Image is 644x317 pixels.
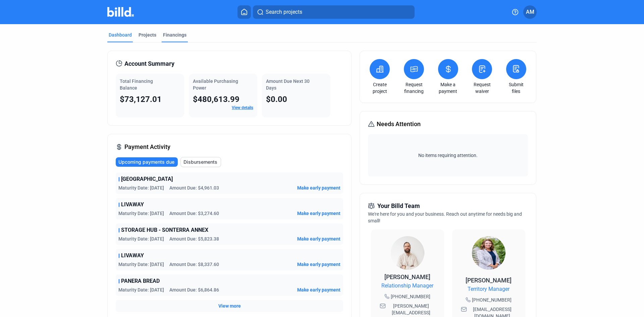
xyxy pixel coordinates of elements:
[169,261,219,268] span: Amount Due: $8,337.60
[297,210,340,217] button: Make early payment
[118,210,164,217] span: Maturity Date: [DATE]
[169,235,219,242] span: Amount Due: $5,823.38
[120,78,153,91] span: Total Financing Balance
[180,157,221,167] button: Disbursements
[124,59,174,68] span: Account Summary
[523,5,537,19] button: AM
[504,81,528,95] a: Submit files
[371,152,525,159] span: No items requiring attention.
[472,236,505,270] img: Territory Manager
[297,184,340,191] button: Make early payment
[391,293,430,300] span: [PHONE_NUMBER]
[193,95,239,104] span: $480,613.99
[436,81,460,95] a: Make a payment
[193,78,238,91] span: Available Purchasing Power
[297,235,340,242] button: Make early payment
[368,81,391,95] a: Create project
[232,105,253,110] a: View details
[121,175,173,183] span: [GEOGRAPHIC_DATA]
[169,210,219,217] span: Amount Due: $3,274.60
[121,201,144,209] span: LIVAWAY
[218,303,241,309] button: View more
[297,286,340,293] button: Make early payment
[109,32,132,38] div: Dashboard
[118,286,164,293] span: Maturity Date: [DATE]
[266,95,287,104] span: $0.00
[120,95,162,104] span: $73,127.01
[121,252,144,260] span: LIVAWAY
[368,211,522,223] span: We're here for you and your business. Reach out anytime for needs big and small!
[391,236,424,270] img: Relationship Manager
[402,81,426,95] a: Request financing
[377,119,421,129] span: Needs Attention
[118,159,174,165] span: Upcoming payments due
[266,78,310,91] span: Amount Due Next 30 Days
[183,159,217,165] span: Disbursements
[466,277,512,284] span: [PERSON_NAME]
[118,235,164,242] span: Maturity Date: [DATE]
[169,286,219,293] span: Amount Due: $6,864.86
[472,297,512,303] span: [PHONE_NUMBER]
[116,157,178,167] button: Upcoming payments due
[468,285,509,293] span: Territory Manager
[470,81,494,95] a: Request waiver
[139,32,156,38] div: Projects
[266,8,302,16] span: Search projects
[169,184,219,191] span: Amount Due: $4,961.03
[124,142,170,152] span: Payment Activity
[107,7,134,17] img: Billd Company Logo
[121,226,208,234] span: STORAGE HUB - SONTERRA ANNEX
[253,5,415,19] button: Search projects
[526,8,534,16] span: AM
[377,201,420,211] span: Your Billd Team
[297,261,340,268] button: Make early payment
[384,273,430,280] span: [PERSON_NAME]
[163,32,186,38] div: Financings
[118,261,164,268] span: Maturity Date: [DATE]
[121,277,160,285] span: PANERA BREAD
[381,282,433,290] span: Relationship Manager
[118,184,164,191] span: Maturity Date: [DATE]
